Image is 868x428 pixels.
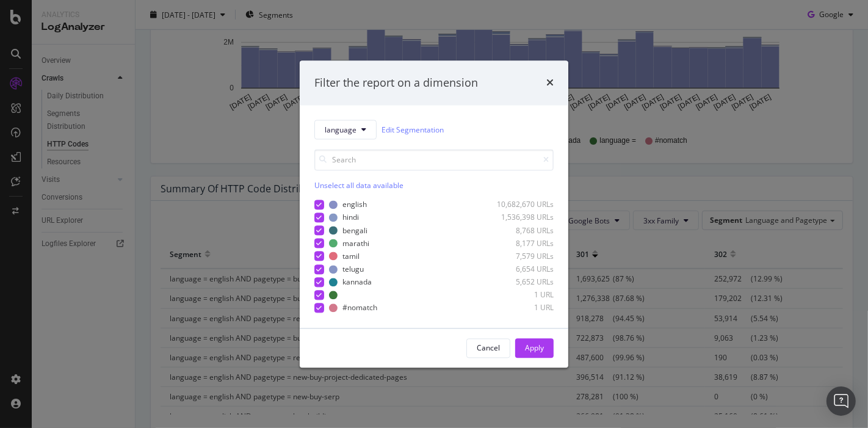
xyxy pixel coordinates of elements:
div: telugu [342,264,364,274]
div: Cancel [477,343,500,353]
button: Apply [515,338,554,358]
div: bengali [342,225,367,236]
div: #nomatch [342,303,377,313]
div: Unselect all data available [314,181,554,191]
div: 6,654 URLs [494,264,554,274]
div: hindi [342,212,359,223]
div: 1 URL [494,290,554,300]
span: language [325,125,356,135]
div: modal [300,60,568,368]
div: Apply [525,343,544,353]
div: Filter the report on a dimension [314,75,478,91]
a: Edit Segmentation [382,123,444,136]
div: kannada [342,277,372,288]
div: tamil [342,251,360,261]
div: times [546,75,554,91]
input: Search [314,150,554,171]
div: 1,536,398 URLs [494,212,554,223]
div: 8,768 URLs [494,225,554,236]
div: 10,682,670 URLs [494,200,554,210]
div: 7,579 URLs [494,251,554,261]
button: language [314,120,377,140]
div: marathi [342,238,369,248]
div: 1 URL [494,303,554,313]
div: 5,652 URLs [494,277,554,288]
div: Open Intercom Messenger [826,386,856,416]
button: Cancel [466,338,510,358]
div: english [342,200,367,210]
div: 8,177 URLs [494,238,554,248]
